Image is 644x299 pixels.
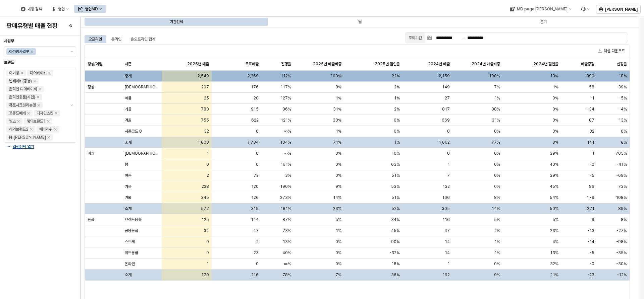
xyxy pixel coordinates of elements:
span: 2025년 매출 [187,61,209,67]
span: 73% [618,184,627,189]
div: 디자인스킨 [37,110,53,117]
span: 0% [552,140,558,145]
span: 1% [394,95,400,101]
span: 71% [333,140,341,145]
div: Remove 아가방사업부 [31,50,33,53]
span: 0% [494,173,500,178]
span: 100% [489,73,500,79]
span: 78% [282,272,291,278]
span: 0 [206,239,209,244]
span: 시즌 [125,61,131,67]
span: 47 [444,228,450,233]
span: 매출증감 [581,61,594,67]
span: 23% [550,228,558,233]
div: Remove 꼬똥드베베 [27,112,30,115]
span: 144 [251,217,259,222]
span: -69% [616,173,627,178]
span: 5% [494,217,500,222]
span: 여름 [125,95,131,101]
span: 1% [336,228,341,233]
span: 4% [552,239,558,244]
span: 2025년 할인율 [375,61,400,67]
span: 166 [442,195,450,200]
div: 꼬똥드베베 [9,110,26,117]
span: -5% [619,95,627,101]
div: Remove 퓨토시크릿리뉴얼 [37,104,40,106]
span: -98% [616,239,627,244]
div: 분기 [540,18,547,26]
span: 9 [592,217,594,222]
span: 1 [592,151,594,156]
span: 8% [335,84,341,90]
span: 8% [621,217,627,222]
span: 2,159 [439,73,450,79]
span: 브랜드용품 [125,217,142,222]
div: N_[PERSON_NAME] [9,134,46,141]
span: 1% [336,95,341,101]
p: [PERSON_NAME] [605,7,638,12]
p: 컬럼선택 열기 [13,144,34,149]
span: 2,269 [248,73,259,79]
span: 190% [280,184,291,189]
span: 13% [619,118,627,123]
span: 86% [282,106,291,112]
span: 1% [494,95,500,101]
span: 사업부 [4,39,14,43]
span: 목표매출 [245,61,259,67]
span: 112% [281,73,291,79]
div: Remove 디자인스킨 [55,112,57,115]
span: 가을 [125,106,131,112]
span: 1% [394,140,400,145]
div: 냅베이비(공통) [9,78,32,84]
span: 2024년 할인율 [533,61,558,67]
span: 14 [445,239,450,244]
button: 제안 사항 표시 [68,68,76,142]
div: 아가방사업부 [9,48,29,55]
span: -5 [590,173,594,178]
span: 179 [587,195,594,200]
span: 0 [206,162,209,167]
div: 영업 [58,7,65,11]
span: 7% [494,84,500,90]
span: 1 [447,162,450,167]
span: 2% [394,84,400,90]
span: ∞% [284,129,291,134]
span: 34 [204,228,209,233]
span: 봄 [125,162,128,167]
span: 14% [333,195,341,200]
span: 121% [281,118,291,123]
button: 컬럼선택 열기 [7,144,73,149]
div: 분기 [452,18,634,26]
button: 매장 검색 [17,5,46,13]
span: 141 [587,140,594,145]
span: 161% [280,162,291,167]
span: 9 [206,250,209,255]
span: 1,662 [439,140,450,145]
span: 783 [201,106,209,112]
span: 0% [552,95,558,101]
div: Remove 온라인 디어베이비 [38,88,41,90]
span: 170 [201,272,209,278]
span: 브랜드 [4,60,14,65]
span: 38% [491,106,500,112]
span: 14% [492,206,500,211]
span: 정상 [88,84,94,90]
div: Remove 베베리쉬 [54,128,57,131]
span: 52% [391,206,400,211]
span: 0% [335,261,341,267]
div: Menu item 6 [577,5,593,13]
div: 해외브랜드2 [9,126,29,133]
span: 0 [256,129,259,134]
span: 25 [204,95,209,101]
div: MD page [PERSON_NAME] [517,7,567,11]
span: 0% [552,106,558,112]
span: 0% [394,118,400,123]
span: 34% [391,217,400,222]
span: 겨울 [125,195,131,200]
span: 577 [201,206,209,211]
span: 669 [442,118,450,123]
div: 조회기간 [409,34,422,41]
span: 116 [442,217,450,222]
span: 39% [550,151,558,156]
span: 8% [494,195,500,200]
